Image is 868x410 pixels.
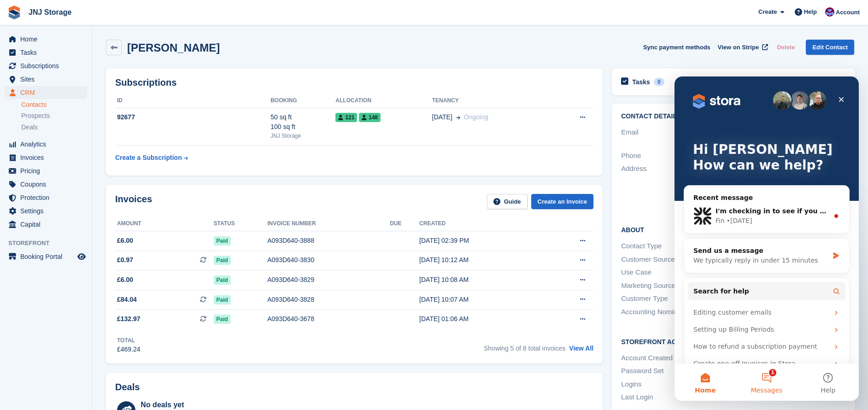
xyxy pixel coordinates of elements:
div: Customer Type [621,293,733,304]
span: Home [20,310,41,317]
div: 50 sq ft 100 sq ft [270,112,335,132]
h2: [PERSON_NAME] [127,41,220,54]
span: Help [146,310,161,317]
div: Password Set [621,366,733,376]
div: Customer Source [621,254,733,265]
h2: Subscriptions [115,77,593,88]
span: £84.04 [117,295,137,305]
span: Showing 5 of 8 total invoices [484,345,565,352]
span: Storefront [8,239,92,248]
h2: Invoices [115,194,152,209]
th: ID [115,94,270,108]
a: Contacts [21,100,87,109]
div: Setting up Billing Periods [19,248,154,258]
a: menu [5,73,87,86]
th: Booking [270,94,335,108]
th: Amount [115,217,214,231]
button: Sync payment methods [643,40,710,55]
img: Jonathan Scrase [825,7,834,17]
a: menu [5,178,87,191]
a: menu [5,46,87,59]
a: menu [5,138,87,151]
div: Marketing Source [621,281,733,291]
a: Deals [21,123,87,132]
div: Send us a message [19,170,154,179]
div: A093D640-3829 [267,275,390,285]
h2: Deals [115,382,140,392]
span: Search for help [19,210,75,220]
div: How to refund a subscription payment [13,262,171,279]
img: stora-icon-8386f47178a22dfd0bd8f6a31ec36ba5ce8667c1dd55bd0f319d3a0aa187defe.svg [7,6,21,19]
a: Create an Invoice [531,194,594,209]
th: Invoice number [267,217,390,231]
span: Messages [76,310,108,317]
span: Ongoing [464,113,488,121]
div: Create one-off Invoices in Stora [13,279,171,296]
div: [DATE] 10:12 AM [419,255,545,265]
button: Delete [773,40,798,55]
span: Help [804,7,817,17]
div: £469.24 [117,345,141,354]
th: Created [419,217,545,231]
span: Analytics [20,138,76,151]
span: £6.00 [117,236,133,246]
div: A093D640-3828 [267,295,390,305]
span: CRM [20,86,76,99]
a: menu [5,250,87,263]
div: How to refund a subscription payment [19,265,154,275]
div: Address [621,164,733,205]
span: Account [836,8,860,17]
span: £132.97 [117,314,141,324]
div: Total [117,336,141,345]
span: View on Stripe [718,43,759,52]
h2: Tasks [632,78,650,86]
div: • [DATE] [52,140,78,149]
a: View on Stripe [714,40,770,55]
h2: Storefront Account [621,337,846,346]
div: Use Case [621,267,733,278]
div: Fin [41,140,50,149]
div: Logins [621,379,733,390]
span: [DATE] [432,112,452,122]
a: menu [5,151,87,164]
span: Protection [20,191,76,204]
span: Pricing [20,164,76,177]
a: JNJ Storage [25,5,75,20]
th: Tenancy [432,94,552,108]
div: Account Created [621,353,733,363]
span: Home [20,33,76,46]
a: menu [5,191,87,204]
span: Create [758,7,777,17]
div: [DATE] 10:08 AM [419,275,545,285]
a: Prospects [21,111,87,121]
span: £0.97 [117,255,133,265]
th: Status [214,217,268,231]
button: Search for help [13,205,171,224]
a: menu [5,86,87,99]
div: Create one-off Invoices in Stora [19,282,154,292]
a: menu [5,59,87,72]
a: View All [569,345,593,352]
span: 121 [335,113,357,122]
span: Settings [20,205,76,217]
iframe: Intercom live chat [674,76,859,401]
span: Capital [20,218,76,231]
a: menu [5,164,87,177]
th: Due [390,217,419,231]
div: Last Login [621,392,733,403]
div: A093D640-3678 [267,314,390,324]
a: menu [5,205,87,217]
div: [DATE] 02:39 PM [419,236,545,246]
div: [DATE] 10:07 AM [419,295,545,305]
div: 92677 [115,112,270,122]
a: Preview store [76,251,87,262]
button: Messages [61,287,123,324]
div: Phone [621,151,733,161]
